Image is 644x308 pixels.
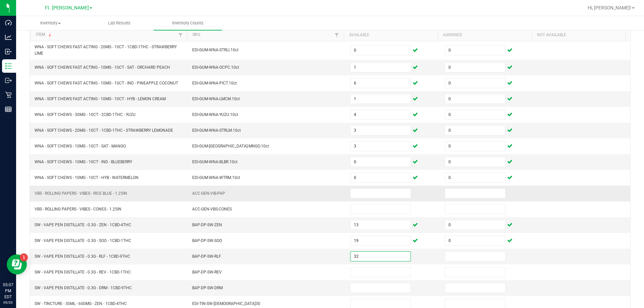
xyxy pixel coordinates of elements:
inline-svg: Inbound [5,48,12,55]
inline-svg: Reports [5,106,12,113]
span: EDI-GUM-WNA-BLBR.10ct [192,160,237,164]
span: EDI-GUM-WNA-LMCM.10ct [192,97,240,101]
p: 05:07 PM EDT [3,282,13,300]
inline-svg: Inventory [5,63,12,69]
inline-svg: Outbound [5,77,12,84]
span: WNA - SOFT CHEWS FAST ACTING - 10MG - 10CT - IND - PINEAPPLE COCONUT [35,81,178,85]
span: EDI-GUM-WNA-YUZU.10ct [192,112,238,117]
span: WNA - SOFT CHEWS FAST ACTING - 10MG - 10CT - HYB - LEMON CREAM [35,97,166,101]
span: EDI-GUM-WNA-STRLM.10ct [192,128,241,133]
span: EDI-GUM-WNA-OCPC.10ct [192,65,239,70]
a: Inventory [16,16,85,30]
span: ACC-GEN-VIB-PAP [192,191,225,196]
span: Inventory [16,20,85,26]
span: EDI-GUM-WNA-PICT.10ct [192,81,237,85]
th: Assigned [438,29,532,41]
a: Inventory Counts [154,16,222,30]
span: VBS - ROLLING PAPERS - VIBES - RICE BLUE - 1.25IN [35,191,127,196]
span: SW - VAPE PEN DISTILLATE - 0.3G - ZEN - 1CBD-4THC [35,223,131,227]
span: SW - TINCTURE - 30ML - 600MG - ZEN - 1CBD-4THC [35,301,127,306]
span: BAP-DP-SW-RLF [192,254,221,259]
span: SW - VAPE PEN DISTILLATE - 0.3G - DRM - 1CBD-9THC [35,286,132,290]
span: ACC-GEN-VBS-CONES [192,207,232,211]
th: Available [344,29,438,41]
span: SW - VAPE PEN DISTILLATE - 0.3G - SOO - 1CBD-1THC [35,238,131,243]
span: WNA - SOFT CHEWS - 10MG - 10CT - SAT - MANGO [35,144,126,148]
span: Hi, [PERSON_NAME]! [588,5,631,10]
a: Lab Results [85,16,154,30]
span: SW - VAPE PEN DISTILLATE - 0.3G - REV - 1CBD-1THC [35,270,131,274]
span: WNA - SOFT CHEWS - 30MG - 10CT - 2CBD-1THC - YUZU [35,112,136,117]
span: Lab Results [99,20,140,26]
span: SW - VAPE PEN DISTILLATE - 0.3G - RLF - 1CBD-9THC [35,254,130,259]
span: BAP-DP-SW-ZEN [192,223,222,227]
a: ItemSortable [36,32,176,38]
th: Not Available [532,29,626,41]
p: 09/20 [3,300,13,305]
inline-svg: Analytics [5,34,12,41]
inline-svg: Retail [5,91,12,98]
span: EDI-GUM-[GEOGRAPHIC_DATA]-MNGO.10ct [192,144,269,148]
span: BAP-DP-SW-REV [192,270,222,274]
span: WNA - SOFT CHEWS FAST ACTING - 10MG - 10CT - SAT - ORCHARD PEACH [35,65,170,70]
span: EDI-TIN-SW-[DEMOGRAPHIC_DATA]30 [192,301,260,306]
span: Sortable [47,32,53,38]
span: Inventory Counts [163,20,213,26]
iframe: Resource center [7,254,27,274]
span: VBS - ROLLING PAPERS - VIBES - CONES - 1.25IN [35,207,121,211]
a: SKUSortable [193,32,333,38]
span: WNA - SOFT CHEWS - 10MG - 10CT - HYB - WATERMELON [35,175,139,180]
span: EDI-GUM-WNA-STRLI.10ct [192,48,238,52]
iframe: Resource center unread badge [20,253,28,261]
inline-svg: Dashboard [5,19,12,26]
span: EDI-GUM-WNA-WTRM.10ct [192,175,240,180]
a: Filter [176,31,184,39]
span: BAP-DP-SW-SOO [192,238,222,243]
span: BAP-DP-SW-DRM [192,286,223,290]
span: WNA - SOFT CHEWS - 10MG - 10CT - IND - BLUEBERRY [35,160,132,164]
span: WNA - SOFT CHEWS - 20MG - 10CT - 1CBD-1THC - STRAWBERRY LEMONADE [35,128,173,133]
span: Ft. [PERSON_NAME] [45,5,89,11]
a: Filter [333,31,341,39]
span: WNA - SOFT CHEWS FAST ACTING - 20MG - 10CT - 1CBD-1THC - STRAWBERRY LIME [35,45,177,56]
